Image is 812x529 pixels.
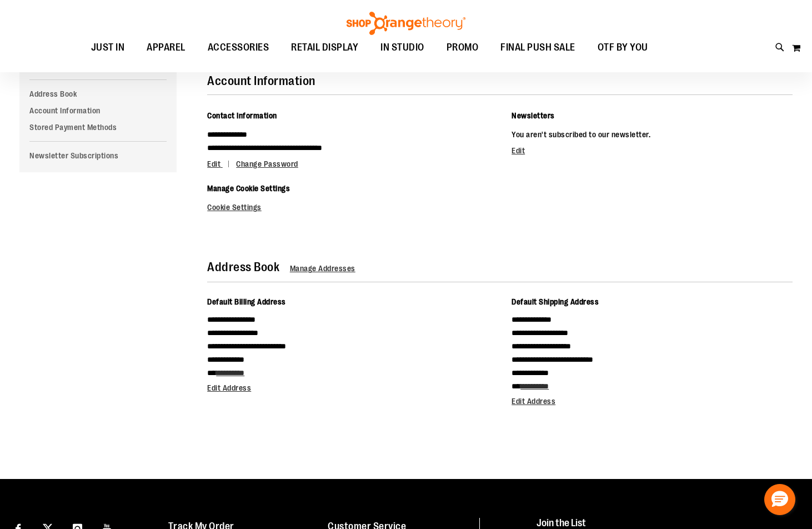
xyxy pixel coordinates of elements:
a: JUST IN [80,35,136,61]
span: Default Billing Address [207,297,286,306]
a: Change Password [236,159,298,168]
a: Edit [512,146,525,155]
span: IN STUDIO [380,35,424,60]
span: FINAL PUSH SALE [500,35,575,60]
a: PROMO [435,35,490,61]
span: ACCESSORIES [208,35,269,60]
a: Edit [207,159,234,168]
strong: Address Book [207,260,279,274]
span: Manage Cookie Settings [207,184,290,193]
span: JUST IN [91,35,125,60]
span: APPAREL [147,35,186,60]
a: Address Book [19,86,177,102]
span: Edit [207,159,220,168]
strong: Account Information [207,74,315,88]
a: Newsletter Subscriptions [19,147,177,164]
a: Account Information [19,102,177,119]
a: APPAREL [136,35,197,61]
a: RETAIL DISPLAY [280,35,369,61]
a: FINAL PUSH SALE [489,35,587,61]
span: Contact Information [207,111,277,120]
img: Shop Orangetheory [345,12,467,35]
button: Hello, have a question? Let’s chat. [764,484,795,515]
p: You aren't subscribed to our newsletter. [512,128,793,141]
span: PROMO [447,35,479,60]
a: Stored Payment Methods [19,119,177,136]
span: Default Shipping Address [512,297,599,306]
span: OTF BY YOU [598,35,648,60]
a: ACCESSORIES [197,35,280,61]
a: Cookie Settings [207,203,262,212]
span: RETAIL DISPLAY [291,35,358,60]
a: OTF BY YOU [587,35,659,61]
a: Edit Address [512,397,555,406]
a: IN STUDIO [369,35,435,61]
a: Edit Address [207,383,251,392]
span: Newsletters [512,111,555,120]
a: Manage Addresses [290,264,355,273]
